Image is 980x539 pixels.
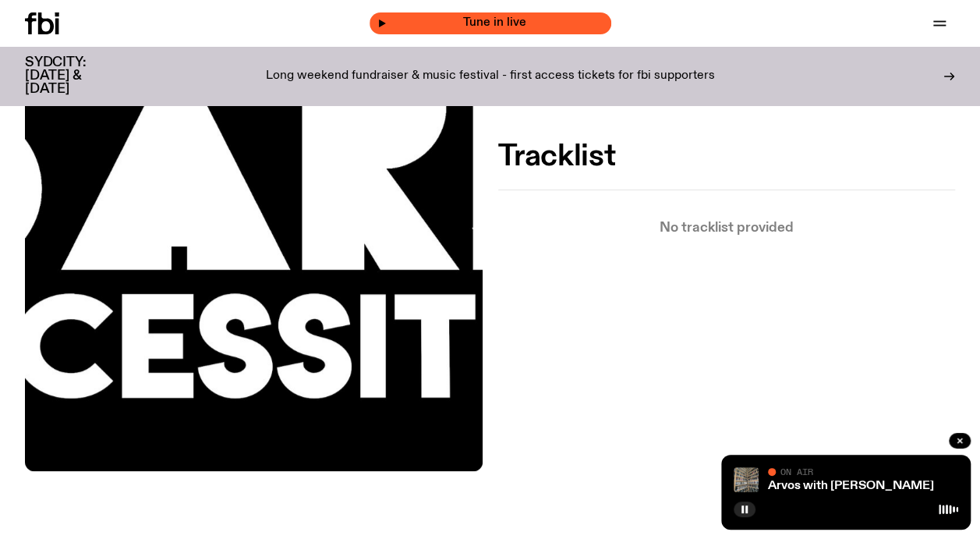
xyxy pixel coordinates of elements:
h2: Tracklist [498,143,956,171]
a: Arvos with [PERSON_NAME] [768,480,934,492]
h3: SYDCITY: [DATE] & [DATE] [25,56,125,96]
button: On AirArvos with [PERSON_NAME]Tune in live [370,12,611,34]
span: On Air [780,466,813,477]
img: A corner shot of the fbi music library [734,467,759,492]
p: No tracklist provided [498,222,956,235]
span: Tune in live [387,17,603,29]
p: Long weekend fundraiser & music festival - first access tickets for fbi supporters [266,69,715,83]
